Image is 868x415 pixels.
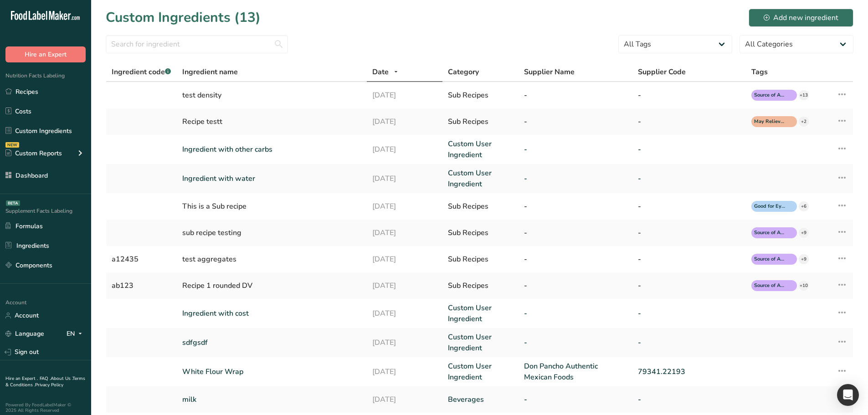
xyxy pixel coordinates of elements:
a: [DATE] [372,366,437,377]
span: May Relieves Constipation [754,118,786,126]
div: a12435 [112,254,171,265]
a: Custom User Ingredient [448,168,513,190]
div: [DATE] [372,201,437,212]
button: Hire an Expert [5,46,86,62]
div: [DATE] [372,280,437,291]
div: Powered By FoodLabelMaker © 2025 All Rights Reserved [5,402,86,413]
span: Date [372,67,389,77]
a: Custom User Ingredient [448,138,513,160]
div: - [524,227,627,238]
a: - [638,394,741,405]
span: Ingredient code [112,67,171,77]
div: +2 [799,117,809,127]
div: This is a Sub recipe [182,201,361,212]
span: Supplier Name [524,67,575,77]
div: NEW [5,142,19,148]
a: Beverages [448,394,513,405]
a: 79341.22193 [638,366,741,377]
span: Category [448,67,479,77]
a: [DATE] [372,337,437,348]
a: - [524,308,627,319]
div: - [524,116,627,127]
span: Tags [751,67,768,77]
a: Hire an Expert . [5,375,38,382]
span: Source of Antioxidants [754,282,786,290]
div: Sub Recipes [448,116,513,127]
h1: Custom Ingredients (13) [106,7,261,28]
a: - [524,394,627,405]
a: - [638,337,741,348]
button: Add new ingredient [749,9,853,27]
div: Sub Recipes [448,227,513,238]
a: [DATE] [372,173,437,184]
div: +10 [799,281,809,291]
a: - [524,337,627,348]
div: - [524,254,627,265]
div: - [638,280,741,291]
div: - [638,90,741,101]
span: Supplier Code [638,67,686,77]
span: Source of Antioxidants [754,229,786,237]
a: Ingredient with cost [182,308,361,319]
div: +13 [799,90,809,100]
div: - [638,254,741,265]
div: BETA [6,200,20,206]
div: - [638,227,741,238]
a: [DATE] [372,308,437,319]
div: - [524,90,627,101]
span: Source of Antioxidants [754,92,786,99]
div: sub recipe testing [182,227,361,238]
a: sdfgsdf [182,337,361,348]
a: - [524,173,627,184]
div: Open Intercom Messenger [837,384,859,406]
a: [DATE] [372,394,437,405]
a: Don Pancho Authentic Mexican Foods [524,361,627,383]
a: - [638,144,741,155]
div: Sub Recipes [448,90,513,101]
div: - [524,201,627,212]
div: test density [182,90,361,101]
div: Recipe testt [182,116,361,127]
input: Search for ingredient [106,35,288,53]
a: - [524,144,627,155]
div: Custom Reports [5,149,62,158]
a: - [638,308,741,319]
a: - [638,173,741,184]
div: - [638,116,741,127]
a: Custom User Ingredient [448,332,513,354]
div: Add new ingredient [764,12,838,23]
div: - [524,280,627,291]
div: ab123 [112,280,171,291]
a: Language [5,326,44,342]
div: [DATE] [372,227,437,238]
div: Sub Recipes [448,280,513,291]
a: About Us . [51,375,72,382]
div: Sub Recipes [448,201,513,212]
a: FAQ . [40,375,51,382]
a: Privacy Policy [35,382,63,388]
div: [DATE] [372,90,437,101]
a: [DATE] [372,144,437,155]
div: Sub Recipes [448,254,513,265]
a: Terms & Conditions . [5,375,85,388]
span: Good for Eye health [754,203,786,210]
a: Ingredient with water [182,173,361,184]
span: Ingredient name [182,67,238,77]
div: +9 [799,254,809,264]
div: - [638,201,741,212]
div: +6 [799,201,809,211]
div: test aggregates [182,254,361,265]
span: Source of Antioxidants [754,256,786,263]
a: Custom User Ingredient [448,302,513,324]
div: EN [67,328,86,339]
div: +9 [799,228,809,238]
a: Custom User Ingredient [448,361,513,383]
div: Recipe 1 rounded DV [182,280,361,291]
a: White Flour Wrap [182,366,361,377]
a: milk [182,394,361,405]
a: Ingredient with other carbs [182,144,361,155]
div: [DATE] [372,254,437,265]
div: [DATE] [372,116,437,127]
